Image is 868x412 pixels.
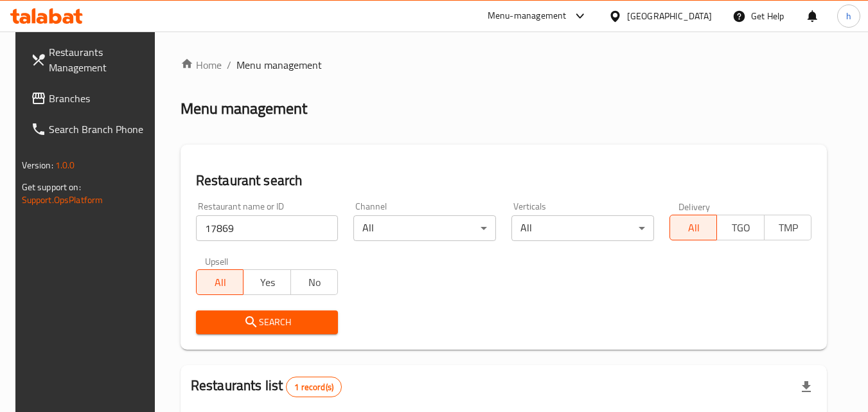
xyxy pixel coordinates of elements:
button: No [290,269,339,295]
span: 1.0.0 [55,157,75,174]
span: Menu management [236,57,322,73]
span: h [846,9,851,23]
span: Restaurants Management [49,44,150,75]
button: Search [196,310,339,334]
span: TMP [770,219,807,237]
input: Search for restaurant name or ID.. [196,215,339,241]
span: All [202,273,239,292]
button: TMP [764,215,812,240]
span: Get support on: [22,179,81,195]
li: / [227,57,231,73]
span: All [675,219,713,237]
span: Search [206,314,328,330]
label: Delivery [678,202,711,211]
label: Upsell [205,256,229,265]
span: 1 record(s) [287,381,341,393]
nav: breadcrumb [181,57,828,73]
span: Search Branch Phone [49,121,150,137]
span: Branches [49,91,150,106]
button: Yes [243,269,291,295]
button: TGO [716,215,765,240]
a: Branches [21,83,161,114]
span: Version: [22,157,53,174]
a: Restaurants Management [21,37,161,83]
span: Yes [249,273,286,292]
h2: Restaurants list [191,376,342,397]
h2: Restaurant search [196,171,812,190]
div: Menu-management [488,8,567,24]
a: Search Branch Phone [21,114,161,145]
button: All [196,269,244,295]
div: All [511,215,654,241]
div: Total records count [286,377,342,397]
div: [GEOGRAPHIC_DATA] [627,9,712,23]
a: Home [181,57,222,73]
span: TGO [722,219,759,237]
button: All [669,215,718,240]
a: Support.OpsPlatform [22,192,103,208]
div: All [353,215,496,241]
h2: Menu management [181,98,307,119]
div: Export file [791,372,822,402]
span: No [296,273,333,292]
